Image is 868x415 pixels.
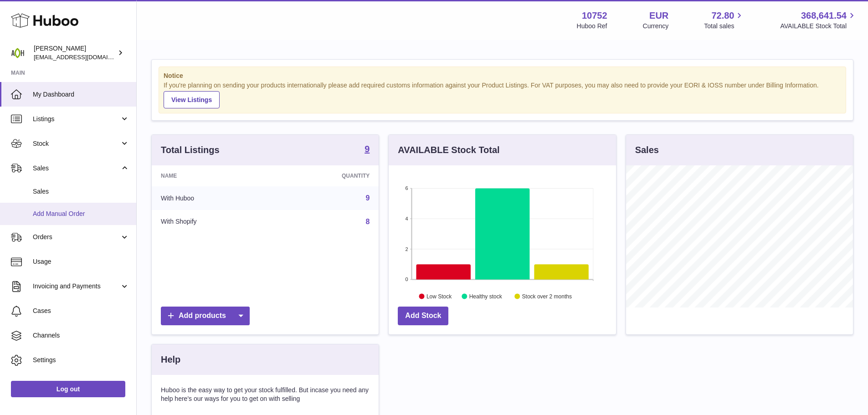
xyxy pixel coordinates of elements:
strong: EUR [649,10,668,22]
a: View Listings [164,91,220,108]
a: 72.80 Total sales [704,10,745,31]
span: Settings [33,356,129,364]
text: Stock over 2 months [522,293,572,299]
span: Invoicing and Payments [33,282,120,291]
span: Stock [33,139,120,148]
span: 368,641.54 [801,10,847,22]
h3: Total Listings [161,144,220,156]
th: Name [152,165,274,186]
strong: Notice [164,72,841,80]
span: [EMAIL_ADDRESS][DOMAIN_NAME] [34,53,134,61]
span: Usage [33,257,129,266]
strong: 9 [365,144,370,154]
a: 368,641.54 AVAILABLE Stock Total [780,10,857,31]
a: 8 [365,218,370,225]
a: Log out [11,381,125,397]
span: Sales [33,187,129,196]
text: Low Stock [426,293,452,299]
div: Currency [643,22,669,31]
th: Quantity [274,165,379,186]
p: Huboo is the easy way to get your stock fulfilled. But incase you need any help here's our ways f... [161,386,370,403]
span: Channels [33,331,129,340]
span: Listings [33,115,120,123]
span: AVAILABLE Stock Total [780,22,857,31]
td: With Shopify [152,210,274,234]
span: Sales [33,164,120,173]
div: If you're planning on sending your products internationally please add required customs informati... [164,81,841,108]
a: 9 [365,144,370,155]
h3: Help [161,354,180,366]
a: Add Stock [398,307,448,325]
span: Cases [33,307,129,315]
span: Total sales [704,22,745,31]
span: 72.80 [711,10,734,22]
text: 2 [406,246,408,251]
div: Huboo Ref [577,22,607,31]
h3: Sales [635,144,659,156]
a: Add products [161,307,250,325]
text: 0 [406,277,408,282]
span: Orders [33,233,120,241]
div: [PERSON_NAME] [34,44,116,61]
span: Add Manual Order [33,210,129,218]
text: 4 [406,216,408,221]
img: internalAdmin-10752@internal.huboo.com [11,46,25,60]
text: Healthy stock [469,293,503,299]
text: 6 [406,185,408,191]
a: 9 [365,194,370,202]
h3: AVAILABLE Stock Total [398,144,499,156]
td: With Huboo [152,186,274,210]
strong: 10752 [582,10,607,22]
span: My Dashboard [33,90,129,99]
